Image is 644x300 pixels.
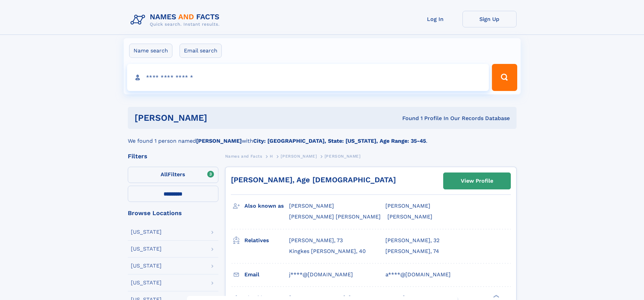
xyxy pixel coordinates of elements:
[161,171,168,178] span: All
[270,152,273,160] a: H
[385,237,439,244] a: [PERSON_NAME], 32
[444,173,510,189] a: View Profile
[196,138,242,144] b: [PERSON_NAME]
[305,115,510,122] div: Found 1 Profile In Our Records Database
[281,154,317,159] span: [PERSON_NAME]
[128,153,218,159] div: Filters
[131,280,162,285] div: [US_STATE]
[128,210,218,216] div: Browse Locations
[289,248,366,255] a: Kingkes [PERSON_NAME], 40
[131,229,162,235] div: [US_STATE]
[244,200,289,212] h3: Also known as
[129,44,172,58] label: Name search
[281,152,317,160] a: [PERSON_NAME]
[289,213,381,220] span: [PERSON_NAME] [PERSON_NAME]
[289,203,334,209] span: [PERSON_NAME]
[492,64,517,91] button: Search Button
[135,114,305,122] h1: [PERSON_NAME]
[492,294,500,298] div: ❯
[385,203,430,209] span: [PERSON_NAME]
[128,167,218,183] label: Filters
[289,237,343,244] a: [PERSON_NAME], 73
[387,213,432,220] span: [PERSON_NAME]
[385,248,439,255] a: [PERSON_NAME], 74
[128,129,517,145] div: We found 1 person named with .
[408,11,462,27] a: Log In
[128,11,225,29] img: Logo Names and Facts
[270,154,273,159] span: H
[244,235,289,246] h3: Relatives
[462,11,517,27] a: Sign Up
[325,154,361,159] span: [PERSON_NAME]
[231,176,396,184] a: [PERSON_NAME], Age [DEMOGRAPHIC_DATA]
[131,246,162,252] div: [US_STATE]
[244,269,289,280] h3: Email
[461,173,493,189] div: View Profile
[180,44,222,58] label: Email search
[127,64,489,91] input: search input
[253,138,426,144] b: City: [GEOGRAPHIC_DATA], State: [US_STATE], Age Range: 35-45
[131,263,162,269] div: [US_STATE]
[225,152,262,160] a: Names and Facts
